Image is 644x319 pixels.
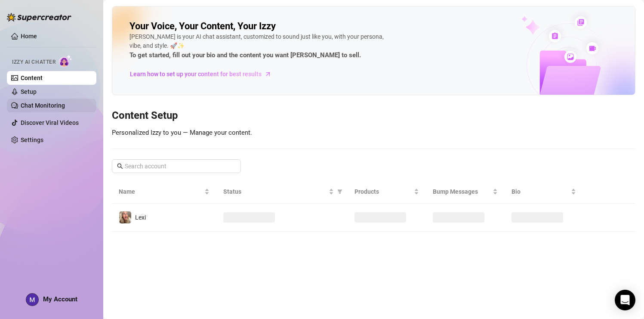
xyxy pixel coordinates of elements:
[7,13,71,22] img: logo-BBDzfeDw.svg
[119,211,131,223] img: Lexi
[426,180,505,204] th: Bump Messages
[21,119,79,126] a: Discover Viral Videos
[21,102,65,109] a: Chat Monitoring
[129,32,388,61] div: [PERSON_NAME] is your AI chat assistant, customized to sound just like you, with your persona, vi...
[26,294,38,306] img: ACg8ocIubxxSQ_9E6XlnaHDYTBd2WJoZGZZs8OBDtvLzC8LEG2j84w=s96-c
[502,7,635,95] img: ai-chatter-content-library-cLFOSyPT.png
[336,185,344,198] span: filter
[21,74,43,81] a: Content
[129,51,361,59] strong: To get started, fill out your bio and the content you want [PERSON_NAME] to sell.
[615,290,635,310] div: Open Intercom Messenger
[354,187,413,196] span: Products
[21,136,43,143] a: Settings
[505,180,583,204] th: Bio
[130,69,262,79] span: Learn how to set up your content for best results
[433,187,491,196] span: Bump Messages
[223,187,327,196] span: Status
[125,161,229,171] input: Search account
[216,180,347,204] th: Status
[135,214,146,221] span: Lexi
[119,187,203,196] span: Name
[59,55,72,67] img: AI Chatter
[512,187,570,196] span: Bio
[21,33,37,40] a: Home
[112,180,216,204] th: Name
[129,20,276,32] h2: Your Voice, Your Content, Your Izzy
[348,180,426,204] th: Products
[264,70,272,78] span: arrow-right
[43,295,77,303] span: My Account
[21,88,37,95] a: Setup
[117,163,123,169] span: search
[12,58,55,66] span: Izzy AI Chatter
[112,109,635,123] h3: Content Setup
[112,129,252,136] span: Personalized Izzy to you — Manage your content.
[129,67,278,81] a: Learn how to set up your content for best results
[337,189,342,194] span: filter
